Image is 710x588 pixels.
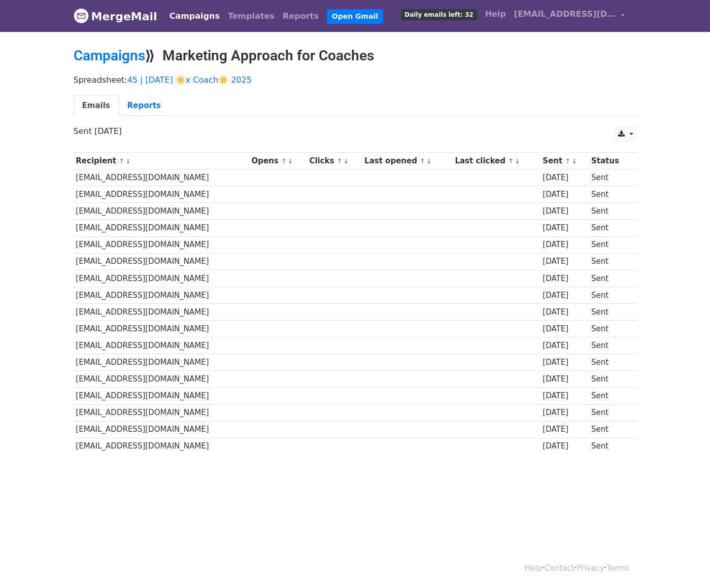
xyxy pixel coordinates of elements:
td: [EMAIL_ADDRESS][DOMAIN_NAME] [74,253,249,270]
span: Daily emails left: 32 [401,9,477,20]
a: Templates [224,6,279,26]
a: Reports [279,6,323,26]
a: Reports [119,95,170,116]
th: Clicks [307,153,362,169]
td: Sent [589,253,630,270]
td: [EMAIL_ADDRESS][DOMAIN_NAME] [74,169,249,186]
td: [EMAIL_ADDRESS][DOMAIN_NAME] [74,388,249,404]
td: [EMAIL_ADDRESS][DOMAIN_NAME] [74,337,249,354]
th: Sent [540,153,589,169]
div: [DATE] [543,357,586,368]
div: [DATE] [543,273,586,285]
td: Sent [589,220,630,236]
td: Sent [589,203,630,220]
div: [DATE] [543,306,586,318]
a: ↑ [420,157,425,165]
td: [EMAIL_ADDRESS][DOMAIN_NAME] [74,287,249,303]
td: Sent [589,186,630,203]
td: Sent [589,371,630,388]
a: ↓ [515,157,520,165]
div: [DATE] [543,239,586,251]
a: ↓ [426,157,432,165]
td: Sent [589,337,630,354]
td: [EMAIL_ADDRESS][DOMAIN_NAME] [74,236,249,253]
div: [DATE] [543,424,586,435]
th: Status [589,153,630,169]
a: ↓ [571,157,577,165]
a: [EMAIL_ADDRESS][DOMAIN_NAME] [510,4,629,28]
a: ↑ [281,157,287,165]
td: Sent [589,421,630,438]
div: [DATE] [543,407,586,419]
a: 45 | [DATE] ☀️x Coach☀️ 2025 [127,75,252,85]
div: [DATE] [543,390,586,402]
p: Spreadsheet: [74,75,637,85]
a: ↓ [344,157,349,165]
td: [EMAIL_ADDRESS][DOMAIN_NAME] [74,354,249,371]
td: [EMAIL_ADDRESS][DOMAIN_NAME] [74,220,249,236]
a: Help [481,4,510,24]
td: [EMAIL_ADDRESS][DOMAIN_NAME] [74,438,249,455]
a: Daily emails left: 32 [397,4,481,24]
img: MergeMail logo [74,8,89,23]
div: [DATE] [543,440,586,452]
a: ↓ [125,157,131,165]
div: [DATE] [543,205,586,217]
div: [DATE] [543,222,586,234]
div: [DATE] [543,290,586,301]
div: [DATE] [543,340,586,352]
td: Sent [589,321,630,337]
p: Sent [DATE] [74,126,637,136]
th: Recipient [74,153,249,169]
td: Sent [589,388,630,404]
a: MergeMail [74,6,157,27]
td: Sent [589,303,630,320]
th: Last clicked [453,153,540,169]
a: ↑ [508,157,514,165]
h2: ⟫ Marketing Approach for Coaches [74,47,637,64]
a: ↓ [288,157,293,165]
a: ↑ [337,157,343,165]
a: ↑ [565,157,570,165]
td: Sent [589,438,630,455]
td: [EMAIL_ADDRESS][DOMAIN_NAME] [74,404,249,421]
a: Terms [606,564,629,573]
div: [DATE] [543,189,586,200]
div: [DATE] [543,373,586,385]
a: Help [525,564,542,573]
td: Sent [589,287,630,303]
span: [EMAIL_ADDRESS][DOMAIN_NAME] [514,8,616,20]
td: Sent [589,354,630,371]
a: ↑ [119,157,124,165]
a: Campaigns [74,47,145,64]
td: [EMAIL_ADDRESS][DOMAIN_NAME] [74,203,249,220]
td: [EMAIL_ADDRESS][DOMAIN_NAME] [74,303,249,320]
a: Emails [74,95,119,116]
div: [DATE] [543,172,586,184]
a: Contact [545,564,574,573]
div: [DATE] [543,323,586,335]
td: Sent [589,270,630,287]
td: [EMAIL_ADDRESS][DOMAIN_NAME] [74,186,249,203]
td: Sent [589,404,630,421]
a: Campaigns [165,6,224,26]
td: [EMAIL_ADDRESS][DOMAIN_NAME] [74,321,249,337]
a: Open Gmail [327,9,383,24]
th: Opens [249,153,307,169]
td: Sent [589,236,630,253]
div: [DATE] [543,256,586,267]
th: Last opened [362,153,452,169]
td: [EMAIL_ADDRESS][DOMAIN_NAME] [74,270,249,287]
td: [EMAIL_ADDRESS][DOMAIN_NAME] [74,421,249,438]
td: [EMAIL_ADDRESS][DOMAIN_NAME] [74,371,249,388]
td: Sent [589,169,630,186]
a: Privacy [577,564,604,573]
